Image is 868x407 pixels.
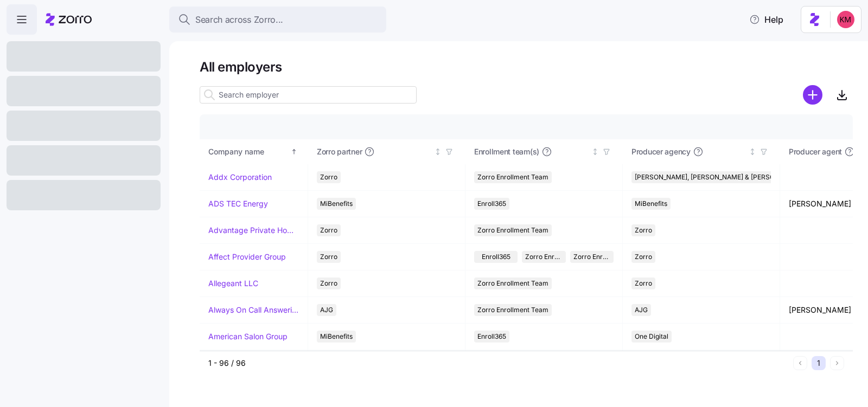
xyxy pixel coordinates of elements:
span: [PERSON_NAME], [PERSON_NAME] & [PERSON_NAME] [635,171,803,183]
div: Not sorted [591,148,599,156]
a: ADS TEC Energy [208,198,268,209]
a: Addx Corporation [208,172,272,183]
button: Search across Zorro... [169,7,386,33]
input: Search employer [200,86,417,104]
button: 1 [812,356,826,370]
a: Allegeant LLC [208,278,258,289]
th: Company nameSorted ascending [200,139,308,164]
img: 8fbd33f679504da1795a6676107ffb9e [837,11,854,28]
span: Zorro [635,277,652,289]
span: Zorro Enrollment Experts [573,251,610,263]
th: Zorro partnerNot sorted [308,139,465,164]
span: Zorro Enrollment Team [477,224,548,236]
button: Help [741,9,792,30]
span: Zorro [320,171,337,183]
span: Enroll365 [482,251,510,263]
span: Enroll365 [477,198,506,210]
span: MiBenefits [320,331,353,343]
div: Not sorted [434,148,442,156]
span: One Digital [635,331,668,343]
span: MiBenefits [320,198,353,210]
span: Zorro partner [317,146,362,157]
div: 1 - 96 / 96 [208,358,789,369]
span: Zorro [320,277,337,289]
span: AJG [320,304,333,316]
span: Producer agency [631,146,691,157]
span: Zorro Enrollment Team [477,171,548,183]
button: Next page [830,356,844,370]
div: Sorted ascending [290,148,298,156]
h1: All employers [200,59,853,75]
span: Help [749,13,783,26]
div: Company name [208,146,289,158]
span: Zorro Enrollment Team [477,277,548,289]
button: Previous page [793,356,807,370]
a: Affect Provider Group [208,251,286,262]
span: Enroll365 [477,331,506,343]
span: Zorro Enrollment Team [477,304,548,316]
span: MiBenefits [635,198,667,210]
span: Zorro [635,251,652,263]
span: Producer agent [789,146,842,157]
span: Zorro [635,224,652,236]
span: Enrollment team(s) [474,146,539,157]
span: Zorro [320,251,337,263]
span: Zorro Enrollment Team [525,251,562,263]
a: Advantage Private Home Care [208,225,299,236]
th: Producer agencyNot sorted [623,139,780,164]
span: AJG [635,304,648,316]
svg: add icon [803,85,822,105]
div: Not sorted [749,148,756,156]
th: Enrollment team(s)Not sorted [465,139,623,164]
span: Zorro [320,224,337,236]
a: Always On Call Answering Service [208,305,299,315]
span: Search across Zorro... [195,13,283,27]
a: American Salon Group [208,331,288,342]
